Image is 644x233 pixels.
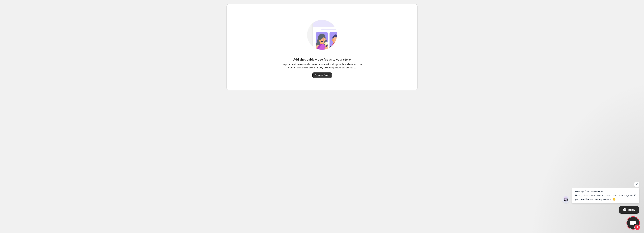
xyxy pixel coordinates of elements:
p: Inspire customers and convert more with shoppable videos across your store and more. Start by cre... [282,63,362,69]
span: Message from [575,190,590,193]
span: 1 [634,225,640,230]
h6: Add shoppable video feeds to your store [293,58,351,62]
a: Open chat [627,217,639,229]
button: Create feed [312,72,332,78]
span: Reply [628,206,635,213]
span: Create feed [315,74,329,77]
span: Storeprops [591,190,603,193]
span: Hello, please feel free to reach out here anytime if you need help or have questions. 😊 [575,194,636,201]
